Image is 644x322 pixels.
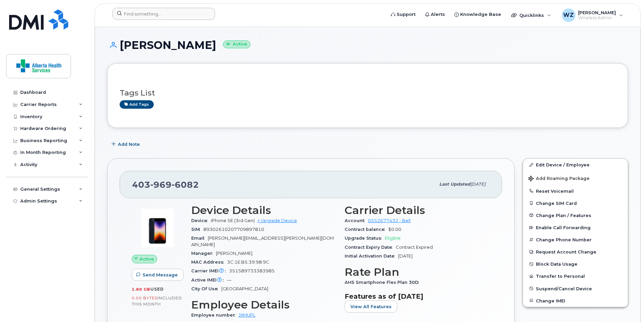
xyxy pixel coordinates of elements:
span: Initial Activation Date [345,253,398,259]
button: Suspend/Cancel Device [523,283,628,295]
button: Change Plan / Features [523,209,628,221]
span: Contract balance [345,227,388,232]
button: View All Features [345,300,397,313]
span: SIM [191,227,203,232]
a: JXMUPL [239,313,255,318]
span: 89302610207709897810 [203,227,264,232]
button: Transfer to Personal [523,270,628,282]
span: Add Roaming Package [528,176,590,182]
span: [DATE] [470,182,486,187]
span: Active [140,256,154,262]
span: View All Features [350,303,392,310]
a: Edit Device / Employee [523,159,628,171]
span: 1.80 GB [132,287,150,292]
h1: [PERSON_NAME] [107,39,628,51]
button: Change IMEI [523,295,628,307]
span: Email [191,236,208,241]
button: Block Data Usage [523,258,628,270]
button: Add Note [107,138,146,150]
span: Last updated [439,182,470,187]
span: 969 [150,180,172,190]
span: Change Plan / Features [536,213,591,218]
h3: Tags List [120,89,616,97]
span: 6082 [172,180,199,190]
button: Reset Voicemail [523,185,628,197]
h3: Rate Plan [345,266,490,278]
a: + Upgrade Device [257,218,297,223]
span: [DATE] [398,253,413,259]
span: City Of Use [191,286,221,291]
span: Active IMEI [191,277,227,283]
button: Enable Call Forwarding [523,221,628,234]
span: 351589733383985 [229,268,275,273]
button: Change SIM Card [523,197,628,209]
span: Eligible [385,236,401,241]
span: 0.00 Bytes [132,296,157,300]
small: Active [223,41,250,48]
span: Enable Call Forwarding [536,225,591,230]
span: Device [191,218,211,223]
span: Manager [191,251,216,256]
span: — [227,277,231,283]
a: 0552677432 - Bell [368,218,411,223]
span: included this month [132,295,182,306]
span: $0.00 [388,227,401,232]
button: Send Message [132,269,183,281]
span: Suspend/Cancel Device [536,286,592,291]
span: Contract Expired [396,245,433,250]
span: 403 [132,180,199,190]
span: Upgrade Status [345,236,385,241]
span: [GEOGRAPHIC_DATA] [221,286,268,291]
span: MAC Address [191,260,227,265]
span: Employee number [191,313,239,318]
span: used [150,287,164,292]
span: Add Note [118,141,140,147]
span: 3C:1E:B5:39:98:9C [227,260,269,265]
span: iPhone SE (3rd Gen) [211,218,255,223]
button: Request Account Change [523,246,628,258]
span: Send Message [143,272,178,278]
span: [PERSON_NAME] [216,251,252,256]
h3: Employee Details [191,299,337,311]
button: Add Roaming Package [523,171,628,185]
span: Account [345,218,368,223]
span: Contract Expiry Date [345,245,396,250]
h3: Device Details [191,204,337,216]
span: AHS Smartphone Flex Plan 30D [345,280,422,285]
span: [PERSON_NAME][EMAIL_ADDRESS][PERSON_NAME][DOMAIN_NAME] [191,236,334,247]
span: Carrier IMEI [191,268,229,273]
a: Add tags [120,100,154,109]
button: Change Phone Number [523,234,628,246]
img: image20231002-3703462-1angbar.jpeg [137,208,178,248]
h3: Features as of [DATE] [345,292,490,300]
h3: Carrier Details [345,204,490,216]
